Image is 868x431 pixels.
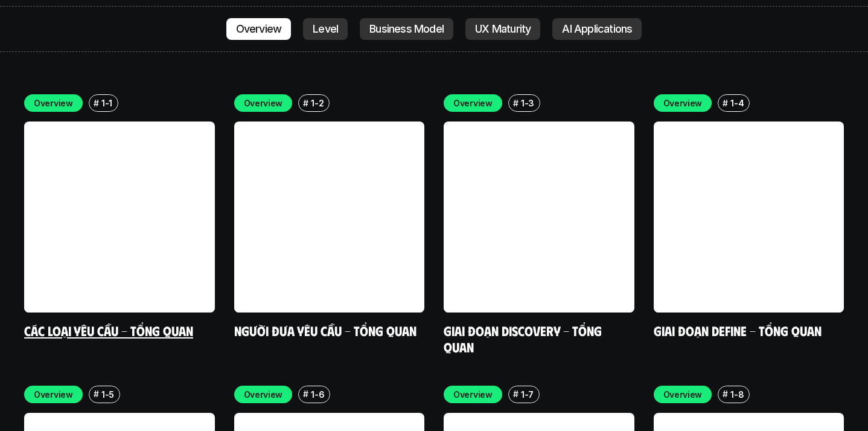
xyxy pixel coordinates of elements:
p: 1-5 [101,388,114,401]
p: 1-8 [730,388,744,401]
p: 1-4 [730,97,744,109]
p: Overview [453,388,493,401]
a: Giai đoạn Discovery - Tổng quan [444,322,605,355]
h6: # [94,99,99,108]
h6: # [513,389,519,398]
a: Business Model [360,18,453,40]
h6: # [303,389,308,398]
h6: # [723,389,728,398]
p: 1-2 [311,97,324,109]
a: Level [303,18,348,40]
a: UX Maturity [465,18,540,40]
p: 1-1 [101,97,112,109]
p: Overview [453,97,493,109]
p: AI Applications [562,23,632,35]
p: Overview [34,388,73,401]
p: Level [313,23,338,35]
p: UX Maturity [475,23,531,35]
p: 1-6 [311,388,324,401]
h6: # [513,99,519,108]
a: Các loại yêu cầu - Tổng quan [24,322,193,339]
p: Business Model [369,23,444,35]
p: Overview [244,388,283,401]
p: Overview [663,97,703,109]
a: AI Applications [552,18,642,40]
p: Overview [34,97,73,109]
p: 1-3 [521,97,534,109]
p: 1-7 [521,388,534,401]
p: Overview [244,97,283,109]
h6: # [94,389,99,398]
a: Người đưa yêu cầu - Tổng quan [234,322,416,339]
a: Giai đoạn Define - Tổng quan [654,322,822,339]
h6: # [723,99,728,108]
h6: # [303,99,308,108]
a: Overview [226,18,292,40]
p: Overview [236,23,282,35]
p: Overview [663,388,703,401]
